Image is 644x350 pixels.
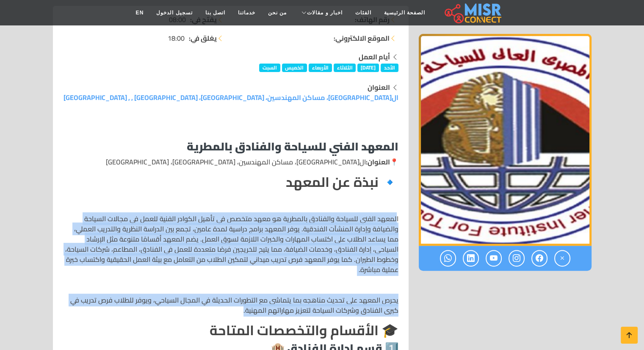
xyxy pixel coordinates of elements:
[286,169,398,194] strong: 🔹 نبذة عن المعهد
[334,33,390,43] strong: الموقع الالكتروني:
[189,33,217,43] strong: يغلق في:
[368,81,390,94] strong: العنوان
[63,295,398,315] p: يحرص المعهد على تحديث مناهجه بما يتماشى مع التطورات الحديثة في المجال السياحي، ويوفر للطلاب فرص ت...
[63,157,398,167] p: 📍 ال[GEOGRAPHIC_DATA]، مساكن المهندسين، [GEOGRAPHIC_DATA]، [GEOGRAPHIC_DATA]
[293,5,349,21] a: اخبار و مقالات
[150,5,199,21] a: تسجيل الدخول
[349,5,378,21] a: الفئات
[130,5,150,21] a: EN
[357,64,379,72] span: [DATE]
[64,91,398,104] a: ال[GEOGRAPHIC_DATA]، مساكن المهندسين، [GEOGRAPHIC_DATA]، [GEOGRAPHIC_DATA] , , [GEOGRAPHIC_DATA]
[187,136,398,157] strong: المعهد الفني للسياحة والفنادق بالمطرية
[262,5,293,21] a: من نحن
[366,156,390,168] strong: العنوان:
[359,50,390,63] strong: أيام العمل
[381,64,398,72] span: الأحد
[232,5,262,21] a: خدماتنا
[309,64,332,72] span: الأربعاء
[445,2,501,23] img: main.misr_connect
[419,34,591,246] div: 1 / 1
[210,317,398,343] strong: 🎓 الأقسام والتخصصات المتاحة
[63,214,398,275] p: المعهد الفني للسياحة والفنادق بالمطرية هو معهد متخصص في تأهيل الكوادر الفنية للعمل في مجالات السي...
[282,64,307,72] span: الخميس
[259,64,280,72] span: السبت
[378,5,431,21] a: الصفحة الرئيسية
[307,9,343,17] span: اخبار و مقالات
[419,34,591,246] img: المعهد الفني للسياحة والفنادق بالمطرية
[199,5,232,21] a: اتصل بنا
[334,64,356,72] span: الثلاثاء
[168,33,185,43] span: 18:00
